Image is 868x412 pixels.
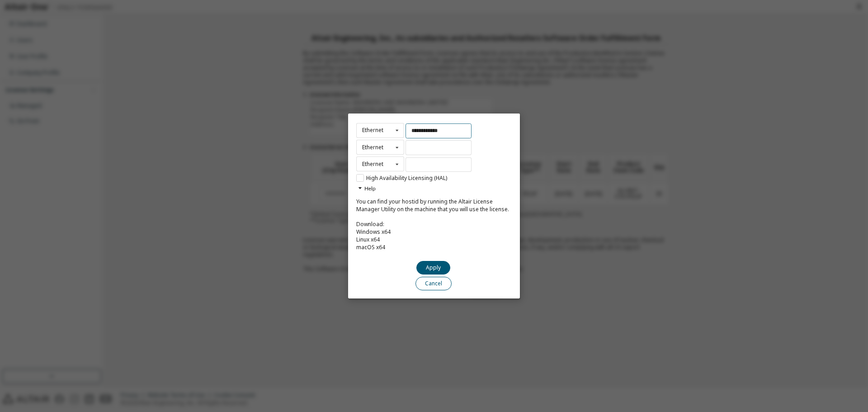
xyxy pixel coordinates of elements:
[356,198,512,259] div: You can find your hostid by running the Altair License Manager Utility on the machine that you wi...
[362,161,383,167] div: Ethernet
[416,261,450,275] button: Apply
[356,236,380,243] a: Linux x64
[356,182,512,195] div: Help
[415,277,452,290] button: Cancel
[362,144,383,150] div: Ethernet
[356,228,391,236] a: Windows x64
[356,174,447,182] label: High Availability Licensing (HAL)
[362,128,383,133] div: Ethernet
[356,243,385,251] a: macOS x64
